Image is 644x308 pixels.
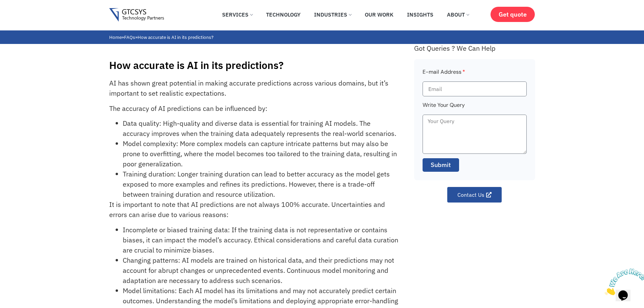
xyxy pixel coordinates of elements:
iframe: chat widget [602,266,644,298]
img: Gtcsys logo [109,8,164,22]
p: The accuracy of AI predictions can be influenced by: [109,103,399,114]
div: Got Queries ? We Can Help [414,44,535,52]
span: How accurate is AI in its predictions? [138,34,213,40]
li: Changing patterns: AI models are trained on historical data, and their predictions may not accoun... [123,255,399,286]
a: Our Work [360,7,399,22]
h1: How accurate is AI in its predictions? [109,59,407,71]
li: Model complexity: More complex models can capture intricate patterns but may also be prone to ove... [123,139,399,169]
a: Industries [309,7,356,22]
form: Faq Form [423,68,527,176]
li: Training duration: Longer training duration can lead to better accuracy as the model gets exposed... [123,169,399,199]
span: Get quote [499,11,527,18]
label: E-mail Address [423,68,465,81]
a: Technology [261,7,306,22]
a: Home [109,34,122,40]
a: Get quote [491,7,535,22]
span: » » [109,34,213,40]
li: Incomplete or biased training data: If the training data is not representative or contains biases... [123,225,399,255]
a: Contact Us [447,187,502,203]
input: Email [423,81,527,96]
span: Submit [431,161,451,169]
p: AI has shown great potential in making accurate predictions across various domains, but it’s impo... [109,78,399,98]
a: Insights [402,7,438,22]
a: FAQs [124,34,135,40]
li: Data quality: High-quality and diverse data is essential for training AI models. The accuracy imp... [123,118,399,139]
p: It is important to note that AI predictions are not always 100% accurate. Uncertainties and error... [109,199,399,220]
button: Submit [423,158,459,172]
a: Services [217,7,258,22]
img: Chat attention grabber [3,3,45,29]
span: Contact Us [457,192,484,197]
label: Write Your Query [423,101,465,115]
a: About [442,7,474,22]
